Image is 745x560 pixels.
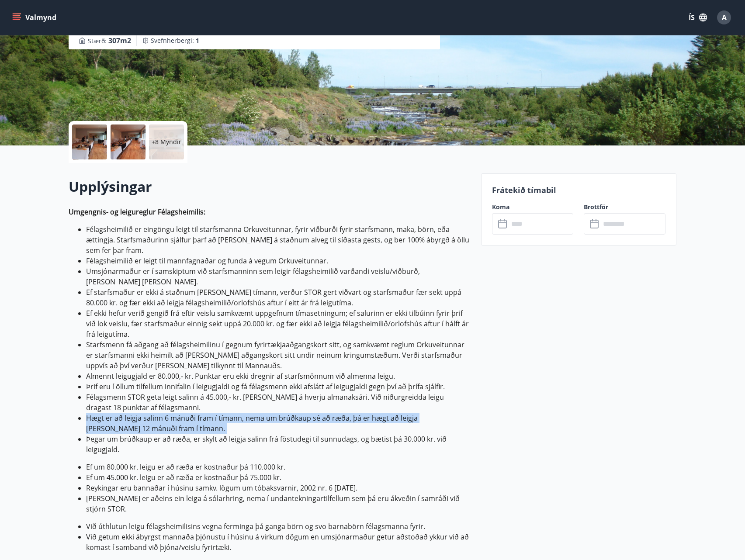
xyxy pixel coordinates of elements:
button: ÍS [684,10,712,25]
li: Ef um 45.000 kr. leigu er að ræða er kostnaður þá 75.000 kr. [86,472,471,483]
li: Almennt leigugjald er 80.000,- kr. Punktar eru ekki dregnir af starfsmönnum við almenna leigu. [86,371,471,381]
li: Hægt er að leigja salinn 6 mánuði fram í tímann, nema um brúðkaup sé að ræða, þá er hægt að leigj... [86,413,471,434]
li: Þrif eru í öllum tilfellum innifalin í leigugjaldi og fá félagsmenn ekki afslátt af leigugjaldi g... [86,381,471,392]
p: +8 Myndir [152,138,181,146]
span: 307 m2 [108,36,131,45]
span: A [722,13,727,22]
li: Við getum ekki ábyrgst mannaða þjónustu í húsinu á virkum dögum en umsjónarmaður getur aðstoðað y... [86,532,471,553]
li: Félagsheimilið er eingöngu leigt til starfsmanna Orkuveitunnar, fyrir viðburði fyrir starfsmann, ... [86,224,471,256]
span: Stærð : [88,35,131,46]
li: Við úthlutun leigu félagsheimilisins vegna ferminga þá ganga börn og svo barnabörn félagsmanna fy... [86,521,471,532]
button: A [714,7,735,28]
p: Frátekið tímabil [492,184,666,196]
span: Svefnherbergi : [151,36,199,45]
li: Félagsheimilið er leigt til mannfagnaðar og funda á vegum Orkuveitunnar. [86,256,471,266]
strong: Umgengnis- og leigureglur Félagsheimilis: [69,207,205,217]
li: Ef starfsmaður er ekki á staðnum [PERSON_NAME] tímann, verður STOR gert viðvart og starfsmaður fæ... [86,287,471,308]
li: Umsjónarmaður er í samskiptum við starfsmanninn sem leigir félagsheimilið varðandi veislu/viðburð... [86,266,471,287]
button: menu [10,10,60,25]
span: 1 [196,36,199,45]
li: Ef um 80.000 kr. leigu er að ræða er kostnaður þá 110.000 kr. [86,462,471,472]
li: Ef ekki hefur verið gengið frá eftir veislu samkvæmt uppgefnum tímasetningum; ef salurinn er ekki... [86,308,471,339]
li: Reykingar eru bannaðar í húsinu samkv. lögum um tóbaksvarnir, 2002 nr. 6 [DATE]. [86,483,471,493]
h2: Upplýsingar [69,177,471,196]
label: Koma [492,203,574,211]
li: Félagsmenn STOR geta leigt salinn á 45.000,- kr. [PERSON_NAME] á hverju almanaksári. Við niðurgre... [86,392,471,413]
label: Brottför [584,203,665,211]
li: Þegar um brúðkaup er að ræða, er skylt að leigja salinn frá föstudegi til sunnudags, og bætist þá... [86,434,471,455]
li: Starfsmenn fá aðgang að félagsheimilinu í gegnum fyrirtækjaaðgangskort sitt, og samkvæmt reglum O... [86,339,471,371]
li: [PERSON_NAME] er aðeins ein leiga á sólarhring, nema í undantekningartilfellum sem þá eru ákveðin... [86,493,471,514]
